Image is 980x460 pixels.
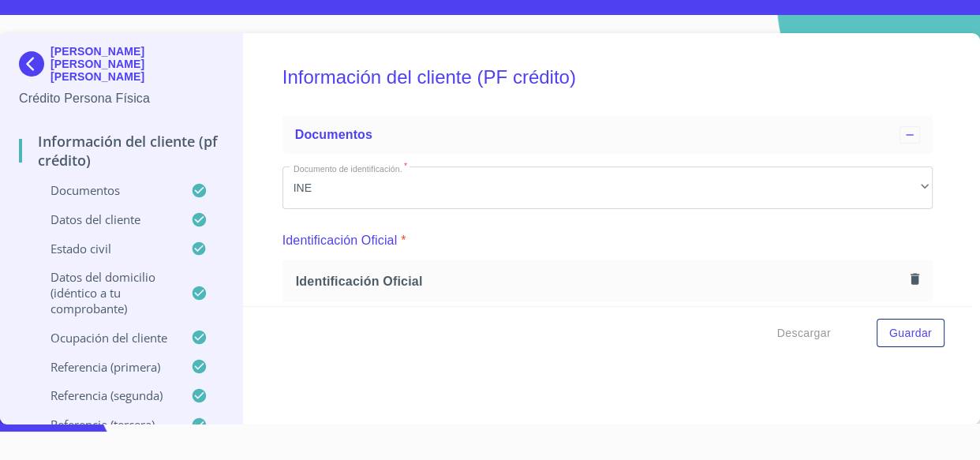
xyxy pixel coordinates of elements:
[282,116,933,154] div: Documentos
[295,128,372,141] span: Documentos
[19,132,223,170] p: Información del cliente (PF crédito)
[19,89,223,108] p: Crédito Persona Física
[50,45,223,83] p: [PERSON_NAME] [PERSON_NAME] [PERSON_NAME]
[19,330,191,346] p: Ocupación del Cliente
[19,387,191,403] p: Referencia (segunda)
[19,182,191,198] p: Documentos
[19,51,50,77] img: Docupass spot blue
[777,323,831,343] span: Descargar
[19,417,191,432] p: Referencia (tercera)
[19,211,191,227] p: Datos del cliente
[877,319,944,348] button: Guardar
[296,273,904,290] span: Identificación Oficial
[19,359,191,375] p: Referencia (primera)
[282,166,933,209] div: INE
[19,269,191,316] p: Datos del domicilio (idéntico a tu comprobante)
[771,319,837,348] button: Descargar
[19,45,223,89] div: [PERSON_NAME] [PERSON_NAME] [PERSON_NAME]
[282,45,933,110] h5: Información del cliente (PF crédito)
[282,231,398,250] p: Identificación Oficial
[19,241,191,256] p: Estado Civil
[889,323,932,343] span: Guardar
